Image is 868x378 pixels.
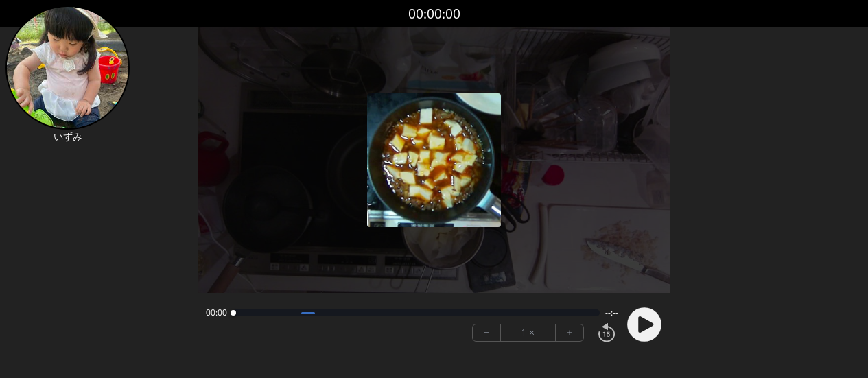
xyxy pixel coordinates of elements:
[556,324,583,341] button: +
[408,4,460,24] a: 00:00:00
[367,93,501,227] img: Poster Image
[473,324,501,341] button: −
[501,324,556,341] div: 1 ×
[206,307,227,318] span: 00:00
[5,130,130,143] p: いずみ
[5,5,130,130] img: IK
[605,307,618,318] span: --:--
